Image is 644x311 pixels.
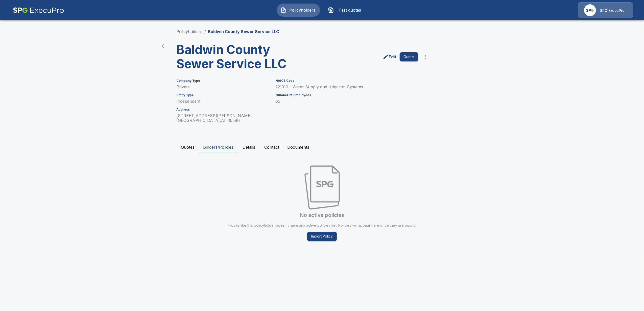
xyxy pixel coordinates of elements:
nav: breadcrumb [177,29,279,35]
span: Past quotes [336,7,364,13]
p: Edit [389,54,397,60]
img: Agency Icon [584,4,596,16]
button: Policyholders IconPolicyholders [277,4,320,17]
p: Private [177,85,270,89]
p: It looks like this policyholder doesn't have any active policies yet. Policies will appear here o... [228,223,416,228]
p: 221310 - Water Supply and Irrigation Systems [276,85,418,89]
div: policyholder tabs [177,141,468,153]
button: Quotes [177,141,199,153]
h6: Company Type [177,79,270,83]
h3: Baldwin County Sewer Service LLC [177,43,301,71]
p: Independent [177,99,270,104]
img: AA Logo [13,2,64,18]
h6: Number of Employees [276,93,418,97]
img: Empty state [304,165,340,210]
p: SPG ExecuPro [600,8,625,13]
h6: No active policies [300,212,344,219]
button: Past quotes IconPast quotes [324,4,368,17]
img: Past quotes Icon [328,7,334,13]
a: edit [382,53,398,61]
h6: NAICS Code [276,79,418,83]
a: Policyholders [177,29,203,34]
p: [STREET_ADDRESS][PERSON_NAME] [GEOGRAPHIC_DATA] , AL 36580 [177,113,270,123]
span: Policyholders [289,7,316,13]
button: Binders/Policies [199,141,238,153]
button: Quote [400,52,418,62]
a: Agency IconSPG ExecuPro [578,2,633,18]
a: back [158,41,169,51]
h6: Address [177,108,270,111]
button: Details [238,141,260,153]
button: Documents [283,141,314,153]
li: / [205,29,206,35]
p: 65 [276,99,418,104]
button: Contact [260,141,283,153]
p: Baldwin County Sewer Service LLC [208,29,279,35]
button: Import Policy [307,232,337,241]
img: Policyholders Icon [280,7,287,13]
button: more [420,52,430,62]
h6: Entity Type [177,93,270,97]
